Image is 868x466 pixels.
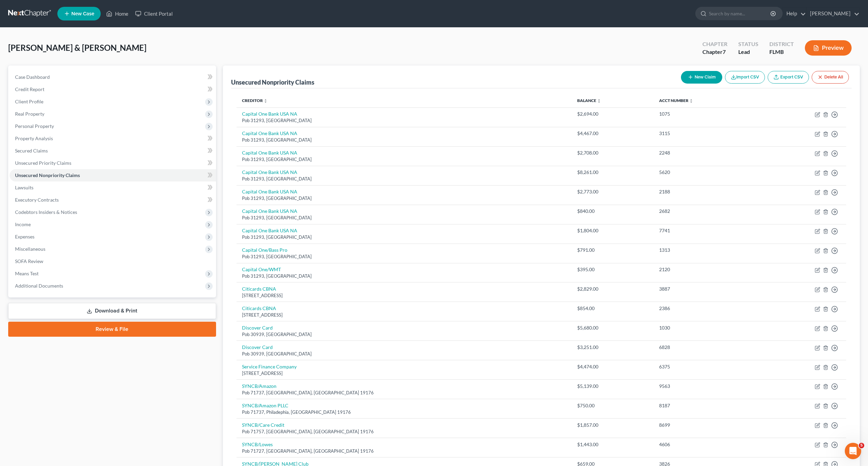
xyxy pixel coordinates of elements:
[659,227,754,234] div: 7741
[15,234,34,239] span: Expenses
[15,185,33,190] span: Lawsuits
[15,246,45,252] span: Miscellaneous
[659,247,754,253] div: 1313
[659,98,693,103] a: Acct Number unfold_more
[769,40,794,48] div: District
[10,83,216,96] a: Credit Report
[242,312,566,318] div: [STREET_ADDRESS]
[597,99,601,103] i: unfold_more
[659,111,754,117] div: 1075
[681,71,722,84] button: New Claim
[242,441,273,447] a: SYNCB/Lowes
[659,208,754,215] div: 2682
[242,331,566,338] div: Pob 30939, [GEOGRAPHIC_DATA]
[15,172,80,178] span: Unsecured Nonpriority Claims
[577,402,648,409] div: $750.00
[577,111,648,117] div: $2,694.00
[689,99,693,103] i: unfold_more
[242,390,566,396] div: Pob 71737, [GEOGRAPHIC_DATA], [GEOGRAPHIC_DATA] 19176
[15,283,63,289] span: Additional Documents
[242,98,268,103] a: Creditor unfold_more
[8,303,216,319] a: Download & Print
[659,422,754,428] div: 8699
[577,130,648,137] div: $4,467.00
[577,169,648,176] div: $8,261.00
[242,364,297,369] a: Service Finance Company
[242,351,566,357] div: Pob 30939, [GEOGRAPHIC_DATA]
[242,344,273,350] a: Discover Card
[242,448,566,454] div: Pob 71727, [GEOGRAPHIC_DATA], [GEOGRAPHIC_DATA] 19176
[242,305,276,311] a: Citicards CBNA
[577,98,601,103] a: Balance unfold_more
[242,234,566,241] div: Pob 31293, [GEOGRAPHIC_DATA]
[242,325,273,331] a: Discover Card
[577,286,648,292] div: $2,829.00
[783,8,806,20] a: Help
[231,78,314,86] div: Unsecured Nonpriority Claims
[242,111,297,117] a: Capital One Bank USA NA
[659,441,754,448] div: 4606
[702,48,727,56] div: Chapter
[577,208,648,215] div: $840.00
[805,40,852,56] button: Preview
[659,188,754,195] div: 2188
[15,123,54,129] span: Personal Property
[659,169,754,176] div: 5620
[10,71,216,83] a: Case Dashboard
[242,266,281,272] a: Capital One/WMT
[659,363,754,370] div: 6375
[845,443,861,459] iframe: Intercom live chat
[577,344,648,351] div: $3,251.00
[242,428,566,435] div: Pob 71757, [GEOGRAPHIC_DATA], [GEOGRAPHIC_DATA] 19176
[659,324,754,331] div: 1030
[242,292,566,299] div: [STREET_ADDRESS]
[768,71,809,84] a: Export CSV
[702,40,727,48] div: Chapter
[709,7,771,20] input: Search by name...
[242,228,297,233] a: Capital One Bank USA NA
[577,324,648,331] div: $5,680.00
[659,344,754,351] div: 6828
[10,132,216,145] a: Property Analysis
[103,8,132,20] a: Home
[577,188,648,195] div: $2,773.00
[577,266,648,273] div: $395.00
[242,403,288,408] a: SYNCB/Amazon PLLC
[659,286,754,292] div: 3887
[725,71,765,84] button: Import CSV
[264,99,268,103] i: unfold_more
[242,215,566,221] div: Pob 31293, [GEOGRAPHIC_DATA]
[769,48,794,56] div: FLMB
[242,130,297,136] a: Capital One Bank USA NA
[242,273,566,279] div: Pob 31293, [GEOGRAPHIC_DATA]
[242,150,297,156] a: Capital One Bank USA NA
[71,11,94,16] span: New Case
[10,255,216,267] a: SOFA Review
[15,148,48,154] span: Secured Claims
[659,130,754,137] div: 3115
[242,137,566,143] div: Pob 31293, [GEOGRAPHIC_DATA]
[659,266,754,273] div: 2120
[242,169,297,175] a: Capital One Bank USA NA
[723,48,726,55] span: 7
[242,383,276,389] a: SYNCB/Amazon
[15,271,39,276] span: Means Test
[8,322,216,337] a: Review & File
[15,258,43,264] span: SOFA Review
[659,305,754,312] div: 2386
[242,117,566,124] div: Pob 31293, [GEOGRAPHIC_DATA]
[15,160,71,166] span: Unsecured Priority Claims
[807,8,859,20] a: [PERSON_NAME]
[15,86,44,92] span: Credit Report
[242,253,566,260] div: Pob 31293, [GEOGRAPHIC_DATA]
[577,422,648,428] div: $1,857.00
[738,40,758,48] div: Status
[242,247,287,253] a: Capital One/Bass Pro
[242,409,566,416] div: Pob 71737, Philadephia, [GEOGRAPHIC_DATA] 19176
[242,156,566,163] div: Pob 31293, [GEOGRAPHIC_DATA]
[859,443,864,448] span: 5
[10,157,216,169] a: Unsecured Priority Claims
[659,402,754,409] div: 8187
[15,99,43,104] span: Client Profile
[577,247,648,253] div: $791.00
